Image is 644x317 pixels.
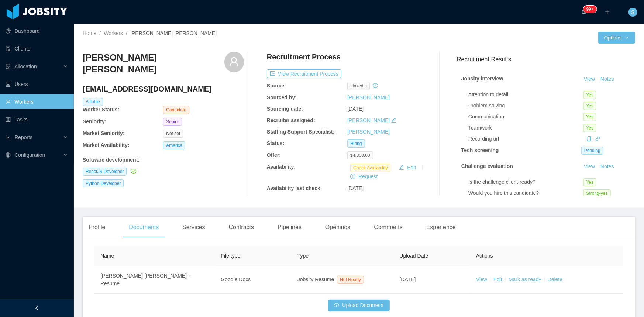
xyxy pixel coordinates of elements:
[14,134,32,140] span: Reports
[163,141,185,149] span: America
[595,136,600,142] a: icon: link
[583,91,597,99] span: Yes
[586,136,592,141] i: icon: copy
[583,124,597,132] span: Yes
[347,94,390,100] a: [PERSON_NAME]
[347,129,390,135] a: [PERSON_NAME]
[631,8,634,17] span: S
[99,30,101,36] span: /
[83,107,119,113] b: Worker Status:
[215,266,291,294] td: Google Docs
[347,117,390,123] a: [PERSON_NAME]
[420,217,462,238] div: Experience
[83,130,125,136] b: Market Seniority:
[229,56,239,67] i: icon: user
[319,217,357,238] div: Openings
[468,102,583,110] div: Problem solving
[347,185,364,191] span: [DATE]
[476,253,493,259] span: Actions
[267,94,297,100] b: Sourced by:
[6,94,68,109] a: icon: userWorkers
[368,217,409,238] div: Comments
[267,69,341,78] button: icon: exportView Recruitment Process
[267,129,335,135] b: Staffing Support Specialist:
[457,55,635,64] h3: Recruitment Results
[400,276,416,282] span: [DATE]
[83,30,96,36] a: Home
[83,157,140,163] b: Software development :
[272,217,307,238] div: Pipelines
[391,118,396,123] i: icon: edit
[461,76,503,82] strong: Jobsity interview
[347,106,364,112] span: [DATE]
[297,276,334,282] span: Jobsity Resume
[468,91,583,99] div: Attention to detail
[6,41,68,56] a: icon: auditClients
[468,124,583,132] div: Teamwork
[297,253,309,259] span: Type
[267,185,322,191] b: Availability last check:
[267,106,303,112] b: Sourcing date:
[14,152,45,158] span: Configuration
[83,142,130,148] b: Market Availability:
[468,178,583,186] div: Is the challenge client-ready?
[163,130,183,138] span: Not set
[581,147,603,155] span: Pending
[586,135,592,143] div: Copy
[347,151,373,159] span: $4,300.00
[598,32,635,44] button: Optionsicon: down
[581,163,597,169] a: View
[176,217,211,238] div: Services
[6,112,68,127] a: icon: profileTasks
[267,83,286,89] b: Source:
[126,30,127,36] span: /
[583,102,597,110] span: Yes
[581,76,597,82] a: View
[509,276,541,282] a: Mark as ready
[130,30,217,36] span: [PERSON_NAME] [PERSON_NAME]
[83,52,224,76] h3: [PERSON_NAME] [PERSON_NAME]
[100,253,114,259] span: Name
[597,75,617,84] button: Notes
[83,84,244,94] h4: [EMAIL_ADDRESS][DOMAIN_NAME]
[6,64,11,69] i: icon: solution
[267,52,341,62] h4: Recruitment Process
[400,253,428,259] span: Upload Date
[163,118,182,126] span: Senior
[83,118,107,124] b: Seniority:
[583,113,597,121] span: Yes
[347,82,370,90] span: linkedin
[468,135,583,143] div: Recording url
[267,140,284,146] b: Status:
[267,117,315,123] b: Recruiter assigned:
[581,9,586,14] i: icon: bell
[595,136,600,141] i: icon: link
[83,168,127,176] span: ReactJS Developer
[597,162,617,171] button: Notes
[267,71,341,77] a: icon: exportView Recruitment Process
[130,168,136,174] a: icon: check-circle
[461,163,513,169] strong: Challenge evaluation
[583,189,611,197] span: Strong-yes
[583,178,597,186] span: Yes
[328,300,389,311] button: icon: cloud-uploadUpload Document
[468,113,583,121] div: Communication
[337,276,364,284] span: Not Ready
[347,172,380,181] button: icon: exclamation-circleRequest
[373,83,378,88] i: icon: history
[493,276,502,282] a: Edit
[267,152,281,158] b: Offer:
[548,276,562,282] a: Delete
[223,217,260,238] div: Contracts
[123,217,165,238] div: Documents
[6,135,11,140] i: icon: line-chart
[83,217,111,238] div: Profile
[461,147,499,153] strong: Tech screening
[221,253,240,259] span: File type
[83,179,124,187] span: Python Developer
[347,139,365,148] span: Hiring
[131,169,136,174] i: icon: check-circle
[14,63,37,69] span: Allocation
[6,152,11,158] i: icon: setting
[396,163,419,172] button: icon: editEdit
